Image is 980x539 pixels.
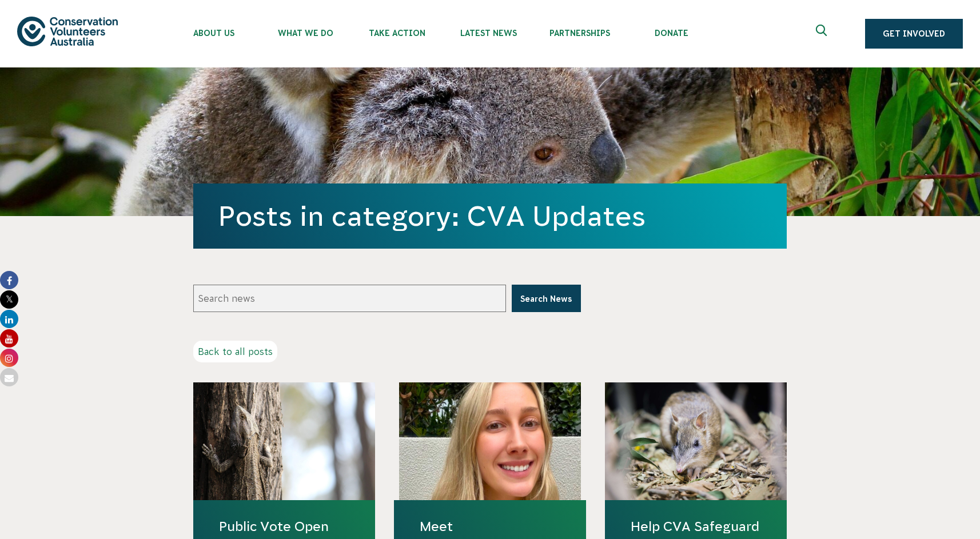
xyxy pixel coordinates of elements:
img: logo.svg [17,17,118,46]
a: Get Involved [865,19,963,49]
input: Search news [193,285,506,312]
button: Search News [512,285,581,312]
a: Back to all posts [193,341,277,362]
span: About Us [168,29,260,38]
span: Latest News [443,29,534,38]
span: Take Action [351,29,443,38]
h1: Posts in category: CVA Updates [218,201,762,231]
span: What We Do [260,29,351,38]
span: Donate [626,29,717,38]
span: Partnerships [534,29,626,38]
span: Expand search box [816,25,830,43]
button: Expand search box Close search box [809,20,836,47]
